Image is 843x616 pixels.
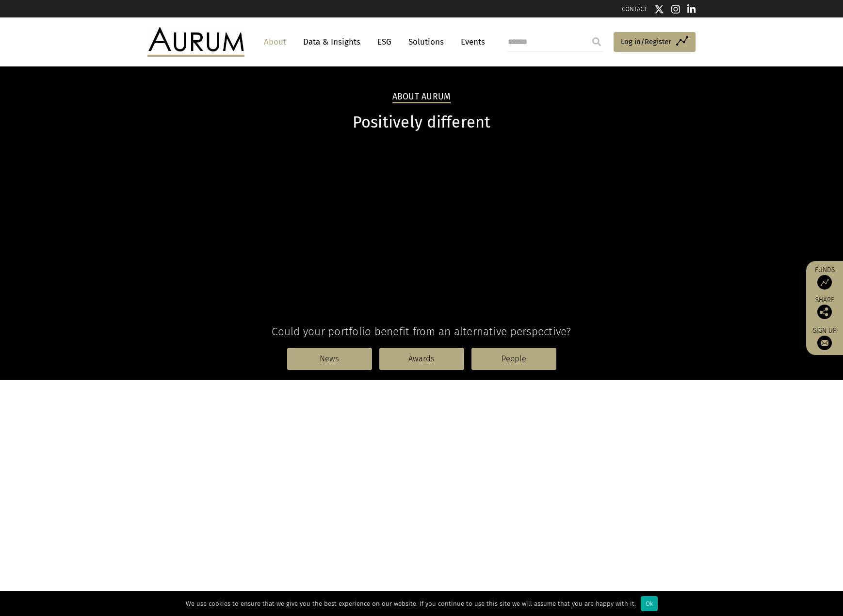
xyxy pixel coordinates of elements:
a: Log in/Register [614,32,696,52]
a: About [259,33,291,51]
img: Access Funds [817,275,832,290]
span: Log in/Register [621,36,671,48]
a: Events [456,33,485,51]
img: Share this post [817,305,832,319]
img: Twitter icon [654,4,664,14]
a: People [471,348,556,370]
div: Share [811,297,838,319]
a: Awards [379,348,464,370]
img: Linkedin icon [687,4,696,14]
a: News [287,348,372,370]
a: Solutions [404,33,449,51]
a: Data & Insights [298,33,365,51]
input: Submit [587,32,606,51]
a: ESG [373,33,396,51]
img: Instagram icon [671,4,680,14]
img: Aurum [147,27,244,56]
h2: About Aurum [392,92,451,103]
a: CONTACT [622,5,647,13]
h4: Could your portfolio benefit from an alternative perspective? [147,325,696,338]
h1: Positively different [147,113,696,132]
div: Ok [641,596,658,611]
img: Sign up to our newsletter [817,336,832,350]
a: Funds [811,266,838,290]
a: Sign up [811,326,838,350]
